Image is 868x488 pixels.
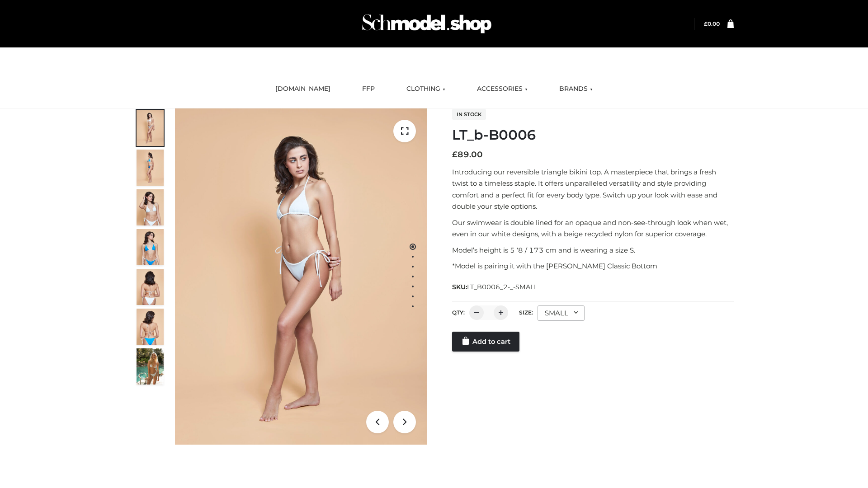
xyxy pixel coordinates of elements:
a: £0.00 [704,20,720,27]
a: [DOMAIN_NAME] [269,79,337,99]
label: QTY: [452,309,465,316]
span: SKU: [452,282,538,292]
a: ACCESSORIES [470,79,534,99]
span: LT_B0006_2-_-SMALL [467,283,538,291]
a: FFP [355,79,382,99]
a: CLOTHING [400,79,452,99]
img: ArielClassicBikiniTop_CloudNine_AzureSky_OW114ECO_7-scaled.jpg [137,269,164,305]
div: SMALL [538,305,585,321]
p: *Model is pairing it with the [PERSON_NAME] Classic Bottom [452,260,734,272]
span: £ [452,150,458,160]
span: In stock [452,109,486,120]
img: Arieltop_CloudNine_AzureSky2.jpg [137,348,164,385]
img: ArielClassicBikiniTop_CloudNine_AzureSky_OW114ECO_3-scaled.jpg [137,189,164,225]
p: Introducing our reversible triangle bikini top. A masterpiece that brings a fresh twist to a time... [452,166,734,212]
span: £ [704,20,708,27]
img: ArielClassicBikiniTop_CloudNine_AzureSky_OW114ECO_1-scaled.jpg [137,110,164,146]
img: ArielClassicBikiniTop_CloudNine_AzureSky_OW114ECO_8-scaled.jpg [137,309,164,345]
p: Model’s height is 5 ‘8 / 173 cm and is wearing a size S. [452,244,734,256]
a: Add to cart [452,332,519,352]
img: ArielClassicBikiniTop_CloudNine_AzureSky_OW114ECO_2-scaled.jpg [137,150,164,186]
h1: LT_b-B0006 [452,127,734,143]
bdi: 89.00 [452,150,483,160]
img: ArielClassicBikiniTop_CloudNine_AzureSky_OW114ECO_4-scaled.jpg [137,229,164,265]
p: Our swimwear is double lined for an opaque and non-see-through look when wet, even in our white d... [452,217,734,240]
bdi: 0.00 [704,20,720,27]
a: BRANDS [552,79,599,99]
label: Size: [519,309,533,316]
img: ArielClassicBikiniTop_CloudNine_AzureSky_OW114ECO_1 [175,108,427,445]
img: Schmodel Admin 964 [359,6,495,42]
